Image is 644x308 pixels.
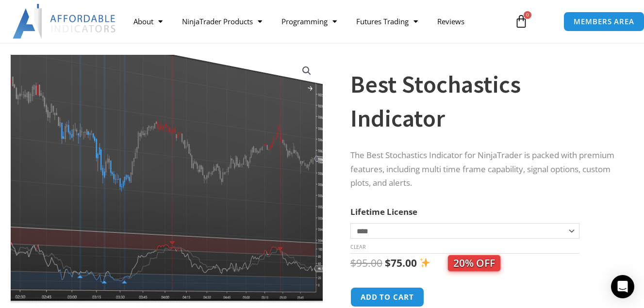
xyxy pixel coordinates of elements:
[124,10,508,32] nav: Menu
[347,10,428,32] a: Futures Trading
[524,11,531,19] span: 0
[172,10,272,32] a: NinjaTrader Products
[350,287,424,307] button: Add to cart
[350,243,365,250] a: Clear options
[448,255,500,271] span: 20% OFF
[350,149,614,189] span: The Best Stochastics Indicator for NinjaTrader is packed with premium features, including multi t...
[500,7,543,35] a: 0
[350,256,382,270] bdi: 95.00
[420,258,430,268] img: ✨
[385,256,391,270] span: $
[350,67,620,135] h1: Best Stochastics Indicator
[272,10,347,32] a: Programming
[385,256,417,270] bdi: 75.00
[124,10,172,32] a: About
[350,256,356,270] span: $
[428,10,474,32] a: Reviews
[574,18,634,25] span: MEMBERS AREA
[350,206,417,217] label: Lifetime License
[298,62,315,80] a: View full-screen image gallery
[611,275,634,298] div: Open Intercom Messenger
[13,4,117,39] img: LogoAI | Affordable Indicators – NinjaTrader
